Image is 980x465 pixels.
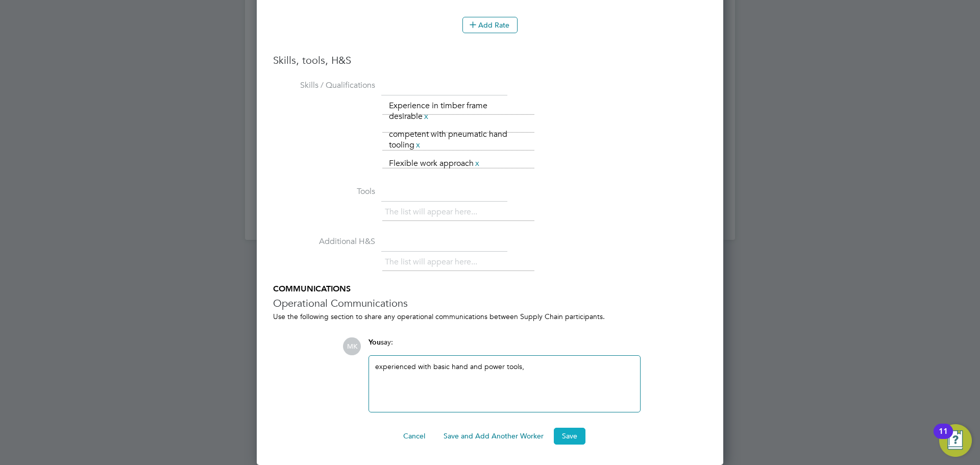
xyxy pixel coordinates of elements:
h3: Skills, tools, H&S [273,54,707,67]
button: Add Rate [462,17,518,33]
h3: Operational Communications [273,297,707,310]
a: x [474,157,481,170]
button: Save [554,428,585,444]
button: Save and Add Another Worker [435,428,552,444]
div: say: [369,337,641,355]
a: x [414,138,422,152]
span: You [369,338,381,347]
label: Tools [273,186,375,197]
div: Use the following section to share any operational communications between Supply Chain participants. [273,312,707,321]
li: competent with pneumatic hand tooling [385,128,533,152]
button: Cancel [395,428,433,444]
li: The list will appear here... [385,205,481,219]
button: Open Resource Center, 11 new notifications [939,424,972,457]
li: The list will appear here... [385,255,481,269]
label: Skills / Qualifications [273,80,375,91]
h5: COMMUNICATIONS [273,284,707,295]
div: experienced with basic hand and power tools, [375,362,634,406]
li: Flexible work approach [385,157,485,170]
li: Experience in timber frame desirable [385,99,533,124]
span: MK [343,337,361,355]
div: 11 [939,431,948,445]
a: x [423,110,430,123]
label: Additional H&S [273,236,375,247]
